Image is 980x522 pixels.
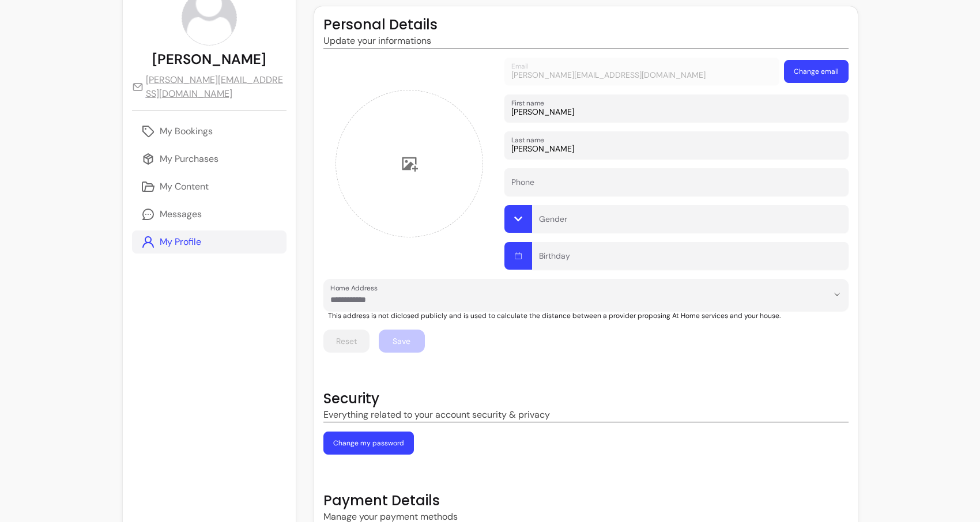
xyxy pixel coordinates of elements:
[511,61,532,71] label: Email
[511,106,842,118] input: First name
[132,147,287,171] a: My Purchases
[784,60,849,83] button: Change email
[132,203,287,226] a: Messages
[330,283,381,293] label: Home Address
[511,143,842,154] input: Last name
[323,34,849,48] p: Update your informations
[132,175,287,198] a: My Content
[132,230,287,254] a: My Profile
[323,389,849,408] h1: Security
[323,408,849,422] p: Everything related to your account security & privacy
[511,135,548,145] label: Last name
[160,124,213,138] p: My Bookings
[511,98,548,108] label: First name
[328,311,849,320] p: This address is not diclosed publicly and is used to calculate the distance between a provider pr...
[539,217,842,228] input: Gender
[330,294,809,305] input: Home Address
[828,285,846,304] button: Show suggestions
[323,491,849,510] h1: Payment Details
[511,180,842,191] input: Phone
[323,16,849,34] h1: Personal Details
[160,152,218,166] p: My Purchases
[132,73,287,101] a: [PERSON_NAME][EMAIL_ADDRESS][DOMAIN_NAME]
[160,180,209,194] p: My Content
[323,432,414,455] button: Change my password
[132,120,287,143] a: My Bookings
[160,207,202,221] p: Messages
[539,254,842,265] input: Birthday
[152,50,266,69] p: [PERSON_NAME]
[160,235,201,249] p: My Profile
